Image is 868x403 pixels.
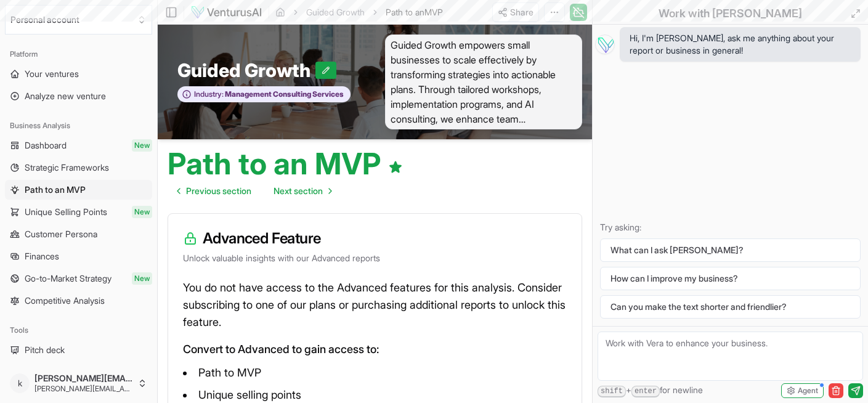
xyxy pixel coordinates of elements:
[5,340,152,360] a: Pitch deck
[168,149,403,179] h1: Path to an MVP
[5,246,152,266] a: Finances
[5,202,152,222] a: Unique Selling PointsNew
[25,68,79,80] span: Your ventures
[177,59,315,81] span: Guided Growth
[25,90,106,102] span: Analyze new venture
[183,252,567,264] p: Unlock valuable insights with our Advanced reports
[25,250,59,263] span: Finances
[183,363,567,383] li: Path to MVP
[600,267,861,290] button: How can I improve my business?
[798,386,818,396] span: Agent
[25,295,105,307] span: Competitive Analysis
[34,373,132,384] span: [PERSON_NAME][EMAIL_ADDRESS][DOMAIN_NAME]
[183,341,567,358] p: Convert to Advanced to gain access to:
[630,32,851,57] span: Hi, I'm [PERSON_NAME], ask me anything about your report or business in general!
[183,279,567,331] p: You do not have access to the Advanced features for this analysis. Consider subscribing to one of...
[194,89,224,99] span: Industry:
[25,161,109,174] span: Strategic Frameworks
[595,35,615,54] img: Vera
[5,44,152,64] div: Platform
[5,224,152,244] a: Customer Persona
[25,272,112,285] span: Go-to-Market Strategy
[781,383,824,398] button: Agent
[600,238,861,262] button: What can I ask [PERSON_NAME]?
[5,180,152,200] a: Path to an MVP
[5,64,152,84] a: Your ventures
[168,179,261,203] a: Go to previous page
[132,139,152,152] span: New
[25,228,97,240] span: Customer Persona
[177,86,351,103] button: Industry:Management Consulting Services
[264,179,341,203] a: Go to next page
[5,269,152,288] a: Go-to-Market StrategyNew
[10,373,30,393] span: k
[600,295,861,319] button: Can you make the text shorter and friendlier?
[25,139,67,152] span: Dashboard
[168,179,341,203] nav: pagination
[274,185,323,197] span: Next section
[5,116,152,136] div: Business Analysis
[25,344,65,356] span: Pitch deck
[631,386,660,397] kbd: enter
[385,35,583,129] span: Guided Growth empowers small businesses to scale effectively by transforming strategies into acti...
[25,184,86,196] span: Path to an MVP
[5,368,152,398] button: k[PERSON_NAME][EMAIL_ADDRESS][DOMAIN_NAME][PERSON_NAME][EMAIL_ADDRESS][DOMAIN_NAME]
[132,272,152,285] span: New
[5,320,152,340] div: Tools
[5,86,152,106] a: Analyze new venture
[598,384,703,397] span: + for newline
[5,362,152,382] a: Resources
[34,384,132,394] span: [PERSON_NAME][EMAIL_ADDRESS][DOMAIN_NAME]
[5,158,152,177] a: Strategic Frameworks
[598,386,626,397] kbd: shift
[5,136,152,155] a: DashboardNew
[600,221,861,234] p: Try asking:
[132,206,152,218] span: New
[186,185,251,197] span: Previous section
[5,291,152,311] a: Competitive Analysis
[224,89,344,99] span: Management Consulting Services
[25,206,107,218] span: Unique Selling Points
[183,229,567,248] h3: Advanced Feature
